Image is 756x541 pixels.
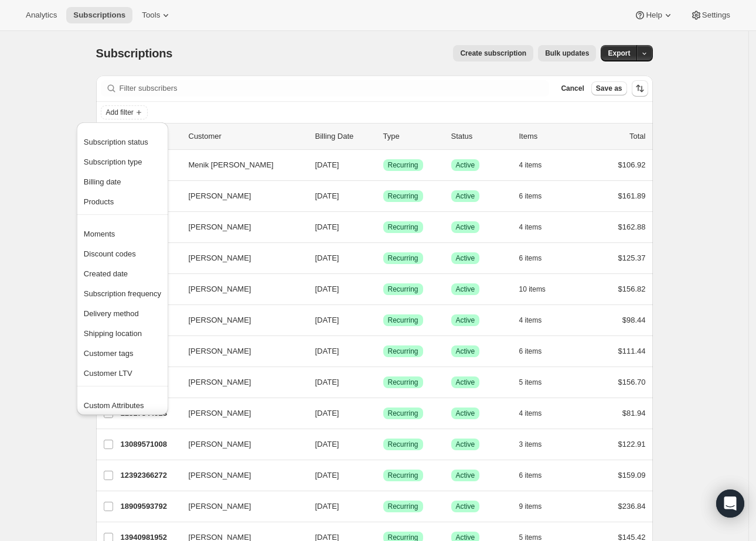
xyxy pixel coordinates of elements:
span: 4 items [519,222,542,232]
button: [PERSON_NAME] [182,280,299,299]
span: Created date [84,269,128,278]
div: 8586920128[PERSON_NAME][DATE]SuccessRecurringSuccessActive10 items$156.82 [121,281,646,297]
span: [PERSON_NAME] [189,408,251,419]
div: Open Intercom Messenger [716,489,744,518]
button: [PERSON_NAME] [182,187,299,206]
span: Active [456,316,475,325]
span: [PERSON_NAME] [189,439,251,450]
button: [PERSON_NAME] [182,249,299,268]
span: 4 items [519,160,542,170]
div: 10852434112[PERSON_NAME][DATE]SuccessRecurringSuccessActive6 items$111.44 [121,343,646,359]
button: [PERSON_NAME] [182,466,299,485]
p: 13089571008 [121,439,179,450]
span: $98.44 [622,316,646,324]
span: 5 items [519,378,542,387]
span: [PERSON_NAME] [189,283,251,295]
button: [PERSON_NAME] [182,373,299,392]
span: [DATE] [315,222,339,231]
span: Recurring [388,440,418,449]
div: 18077876416[PERSON_NAME][DATE]SuccessRecurringSuccessActive4 items$98.44 [121,312,646,328]
span: [DATE] [315,378,339,386]
span: 10 items [519,285,546,294]
p: Status [451,131,510,142]
span: [PERSON_NAME] [189,501,251,512]
button: Export [601,45,637,61]
span: Create subscription [460,49,526,58]
button: 10 items [519,281,559,297]
span: $81.94 [622,409,646,417]
span: [PERSON_NAME] [189,314,251,326]
div: 18909593792[PERSON_NAME][DATE]SuccessRecurringSuccessActive9 items$236.84 [121,498,646,515]
span: [DATE] [315,254,339,262]
span: Delivery method [84,309,139,318]
div: 12392366272[PERSON_NAME][DATE]SuccessRecurringSuccessActive6 items$159.09 [121,467,646,484]
span: Moments [84,230,115,238]
p: 18909593792 [121,501,179,512]
span: [DATE] [315,409,339,417]
p: 12392366272 [121,470,179,481]
span: Recurring [388,502,418,511]
button: [PERSON_NAME] [182,342,299,361]
span: $125.37 [618,254,646,262]
span: $122.91 [618,440,646,448]
span: Recurring [388,471,418,480]
p: Billing Date [315,131,374,142]
button: [PERSON_NAME] [182,497,299,516]
span: Recurring [388,409,418,418]
button: Help [627,7,680,23]
span: Discount codes [84,249,136,258]
button: 6 items [519,343,555,359]
button: [PERSON_NAME] [182,311,299,330]
p: Total [629,131,645,142]
span: $162.88 [618,222,646,231]
span: $156.70 [618,378,646,386]
span: $106.92 [618,160,646,169]
div: 8662057152[PERSON_NAME][DATE]SuccessRecurringSuccessActive6 items$125.37 [121,250,646,266]
span: Active [456,378,475,387]
span: $159.09 [618,471,646,480]
div: 13089571008[PERSON_NAME][DATE]SuccessRecurringSuccessActive3 items$122.91 [121,436,646,453]
div: 8990261440[PERSON_NAME][DATE]SuccessRecurringSuccessActive4 items$162.88 [121,219,646,235]
button: 4 items [519,405,555,422]
span: Shipping location [84,329,142,338]
input: Filter subscribers [120,80,550,97]
button: 6 items [519,467,555,484]
button: Tools [135,7,179,23]
button: Analytics [19,7,64,23]
span: Active [456,254,475,263]
button: 5 items [519,374,555,391]
span: Active [456,502,475,511]
span: [DATE] [315,160,339,169]
span: Active [456,409,475,418]
span: Custom Attributes [84,401,144,410]
span: [PERSON_NAME] [189,190,251,202]
button: Sort the results [632,80,648,97]
span: [PERSON_NAME] [189,376,251,388]
span: [PERSON_NAME] [189,252,251,264]
span: [DATE] [315,316,339,324]
div: Items [519,131,578,142]
span: 6 items [519,254,542,263]
span: 6 items [519,471,542,480]
button: Settings [683,7,737,23]
div: Type [383,131,442,142]
span: Recurring [388,285,418,294]
button: Cancel [556,81,588,95]
span: Recurring [388,160,418,170]
span: [DATE] [315,471,339,480]
span: Customer tags [84,349,134,358]
button: 3 items [519,436,555,453]
span: [PERSON_NAME] [189,345,251,357]
button: Menik [PERSON_NAME] [182,156,299,174]
button: Create subscription [453,45,533,61]
span: Active [456,347,475,356]
button: Add filter [101,105,148,119]
span: Subscriptions [96,47,173,60]
span: Active [456,222,475,232]
button: 4 items [519,157,555,173]
button: Save as [591,81,627,95]
button: 4 items [519,219,555,235]
span: Bulk updates [545,49,589,58]
span: Tools [142,11,160,20]
span: Analytics [26,11,57,20]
